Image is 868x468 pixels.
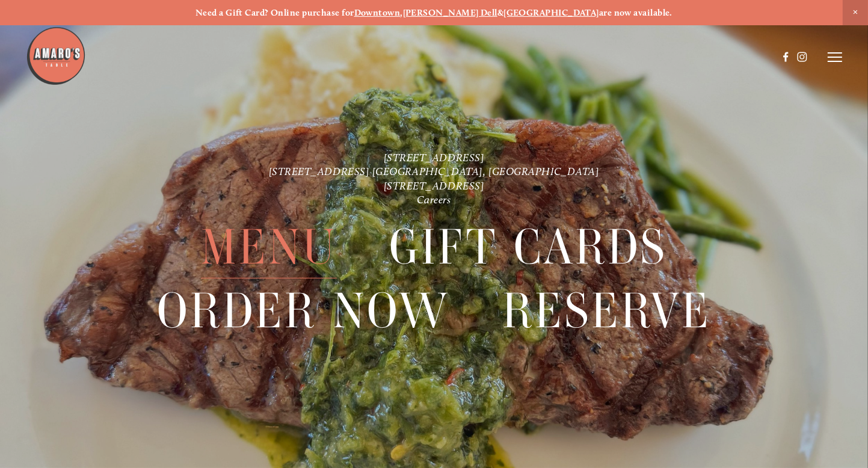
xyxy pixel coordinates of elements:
[389,216,668,279] span: Gift Cards
[26,26,86,86] img: Amaro's Table
[503,7,599,18] a: [GEOGRAPHIC_DATA]
[384,179,485,192] a: [STREET_ADDRESS]
[502,279,711,341] a: Reserve
[497,7,503,18] strong: &
[201,216,337,279] span: Menu
[400,7,402,18] strong: ,
[157,279,451,341] a: Order Now
[157,279,451,342] span: Order Now
[201,216,337,278] a: Menu
[354,7,401,18] a: Downtown
[502,279,711,342] span: Reserve
[384,151,485,164] a: [STREET_ADDRESS]
[269,165,600,177] a: [STREET_ADDRESS] [GEOGRAPHIC_DATA], [GEOGRAPHIC_DATA]
[417,193,451,206] a: Careers
[389,216,668,278] a: Gift Cards
[599,7,673,18] strong: are now available.
[195,7,354,18] strong: Need a Gift Card? Online purchase for
[403,7,497,18] a: [PERSON_NAME] Dell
